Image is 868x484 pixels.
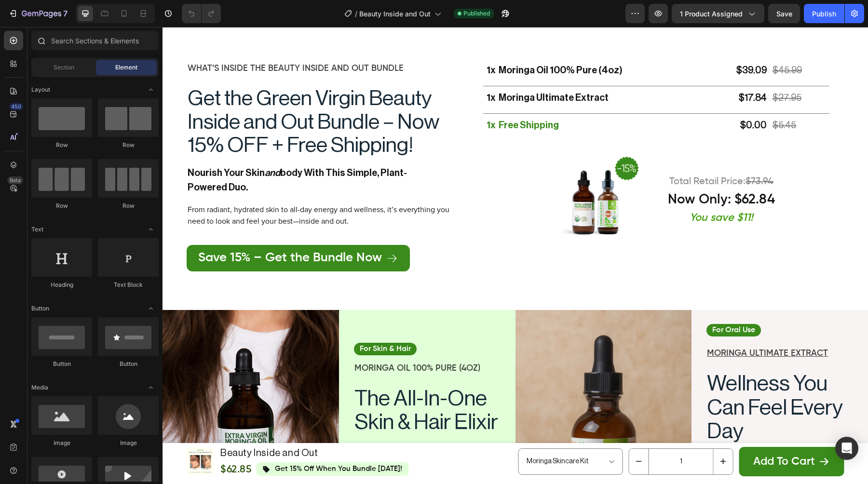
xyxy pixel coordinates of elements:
[31,141,92,149] div: Row
[574,39,604,48] strong: $39.09
[98,439,159,447] div: Image
[551,422,570,447] button: increment
[776,10,792,18] span: Save
[591,425,652,444] div: Add to cart
[463,9,490,18] span: Published
[4,4,72,23] button: 7
[505,149,612,161] p: total retail price:
[24,218,247,244] a: Save 15% – Get the Bundle Now
[355,9,357,19] span: /
[192,335,338,348] p: Moringa Oil 100% Pure (4oz)
[31,383,48,392] span: Media
[610,94,634,103] s: $5.45
[98,281,159,289] div: Text Block
[543,344,691,417] h2: Wellness You Can Feel Every Day
[191,359,339,408] h2: The All-In-One Skin & Hair Elixir
[550,299,593,307] p: for oral use
[680,9,743,19] span: 1 product assigned
[324,91,522,106] p: 1x free shipping
[812,9,836,19] div: Publish
[576,66,604,76] strong: $17.84
[143,82,159,97] span: Toggle open
[31,85,50,94] span: Layout
[577,420,681,449] button: Add to cart
[31,31,159,50] input: Search Sections & Elements
[578,94,604,103] strong: $0.00
[324,36,522,51] p: 1x moringa oil 100% pure (4oz)
[143,301,159,316] span: Toggle open
[31,304,49,313] span: Button
[672,4,764,23] button: 1 product assigned
[143,222,159,237] span: Toggle open
[31,360,92,368] div: Button
[163,27,868,484] iframe: Design area
[835,437,858,460] div: Open Intercom Messenger
[36,222,219,241] p: Save 15% – Get the Bundle Now
[486,422,551,447] input: quantity
[25,139,264,168] p: nourish your skin body with this simple, plant-powered duo.
[359,9,431,19] span: Beauty Inside and Out
[610,39,639,48] s: $45.99
[804,4,844,23] button: Publish
[115,63,137,72] span: Element
[25,177,291,200] p: From radiant, hydrated skin to all-day energy and wellness, it’s everything you need to look and ...
[583,150,611,160] s: $73.94
[31,281,92,289] div: Heading
[9,103,23,110] div: 450
[31,439,92,447] div: Image
[98,141,159,149] div: Row
[24,59,292,131] h2: Get the Green Virgin Beauty Inside and Out Bundle – Now 15% OFF + Free Shipping!
[31,202,92,210] div: Row
[467,422,486,447] button: decrement
[63,8,68,19] p: 7
[768,4,800,23] button: Save
[610,66,639,76] s: $27.95
[54,63,74,72] span: Section
[527,186,591,196] strong: You save $11!
[7,176,23,184] div: Beta
[182,4,221,23] div: Undo/Redo
[374,111,495,232] img: gempages_540956623456174975-d8a2faee-bc99-4937-a226-0c71f6528ed5.webp
[143,380,159,395] span: Toggle open
[25,35,291,48] p: What’s Inside the Beauty Inside and Out Bundle
[324,64,522,78] p: 1x moringa ultimate extract
[102,141,118,151] i: and
[505,165,612,181] p: now only: $62.84
[98,360,159,368] div: Button
[544,322,665,331] u: Moringa Ultimate Extract
[98,202,159,210] div: Row
[197,318,248,326] p: for skin & hair
[31,225,43,234] span: Text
